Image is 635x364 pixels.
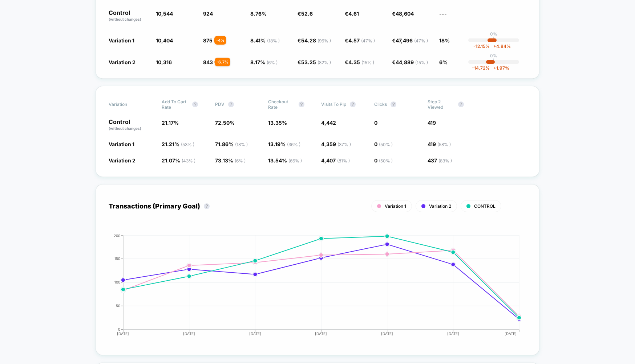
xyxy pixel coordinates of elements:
[268,120,287,126] span: 13.35 %
[116,303,120,308] tspan: 50
[396,11,414,17] span: 48,604
[301,11,313,17] span: 52.6
[114,256,120,261] tspan: 150
[250,59,278,65] span: 8.17 %
[321,141,351,147] span: 4,359
[317,38,331,44] span: ( 96 % )
[490,44,511,49] span: 4.84 %
[288,158,302,164] span: ( 66 % )
[215,102,225,107] span: PDV
[439,37,450,44] span: 18%
[109,141,134,147] span: Variation 1
[117,331,129,336] tspan: [DATE]
[447,331,459,336] tspan: [DATE]
[118,327,120,331] tspan: 0
[215,141,248,147] span: 71.86 %
[321,102,346,107] span: Visits To Plp
[162,99,189,110] span: Add To Cart Rate
[474,203,496,209] span: CONTROL
[493,65,496,71] span: +
[493,58,494,64] p: |
[249,331,261,336] tspan: [DATE]
[268,141,300,147] span: 13.19 %
[301,59,331,65] span: 53.25
[215,120,235,126] span: 72.50 %
[162,120,179,126] span: 21.17 %
[267,38,280,44] span: ( 18 % )
[321,157,350,164] span: 4,407
[228,102,234,107] button: ?
[109,99,149,110] span: Variation
[374,157,393,164] span: 0
[348,11,359,17] span: 4.61
[287,142,300,147] span: ( 36 % )
[396,59,428,65] span: 44,889
[268,99,295,110] span: Checkout Rate
[214,36,226,45] div: - 4 %
[109,157,136,164] span: Variation 2
[321,120,336,126] span: 4,442
[299,102,304,107] button: ?
[379,158,393,164] span: ( 50 % )
[250,11,267,17] span: 8.76 %
[391,102,396,107] button: ?
[109,10,149,22] p: Control
[101,233,519,342] div: TRANSACTIONS
[392,59,428,65] span: €
[458,102,464,107] button: ?
[181,142,194,147] span: ( 53 % )
[472,65,490,71] span: -14.72 %
[156,59,172,65] span: 10,316
[345,11,359,17] span: €
[493,44,496,49] span: +
[345,59,374,65] span: €
[396,37,428,44] span: 47,496
[203,37,213,44] span: 875
[109,37,134,44] span: Variation 1
[348,59,374,65] span: 4.35
[505,331,517,336] tspan: [DATE]
[183,331,195,336] tspan: [DATE]
[490,31,497,37] p: 0%
[215,157,246,164] span: 73.13 %
[350,102,356,107] button: ?
[361,38,375,44] span: ( 47 % )
[162,141,194,147] span: 21.21 %
[414,38,428,44] span: ( 47 % )
[490,65,509,71] span: 1.97 %
[348,37,375,44] span: 4.57
[429,203,451,209] span: Variation 2
[428,120,436,126] span: 419
[493,37,494,42] p: |
[379,142,393,147] span: ( 50 % )
[345,37,375,44] span: €
[203,11,213,17] span: 924
[490,53,497,58] p: 0%
[385,203,406,209] span: Variation 1
[428,157,452,164] span: 437
[268,157,302,164] span: 13.54 %
[114,280,120,284] tspan: 100
[298,59,331,65] span: €
[298,11,313,17] span: €
[250,37,280,44] span: 8.41 %
[235,142,248,147] span: ( 18 % )
[337,142,351,147] span: ( 37 % )
[156,37,173,44] span: 10,404
[109,119,154,131] p: Control
[301,37,331,44] span: 54.28
[109,59,136,65] span: Variation 2
[109,126,141,131] span: (without changes)
[192,102,198,107] button: ?
[374,102,387,107] span: Clicks
[438,158,452,164] span: ( 83 % )
[204,203,210,209] button: ?
[415,60,428,65] span: ( 15 % )
[337,158,350,164] span: ( 81 % )
[109,17,141,21] span: (without changes)
[298,37,331,44] span: €
[215,58,230,66] div: - 6.7 %
[374,120,377,126] span: 0
[114,233,120,237] tspan: 200
[374,141,393,147] span: 0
